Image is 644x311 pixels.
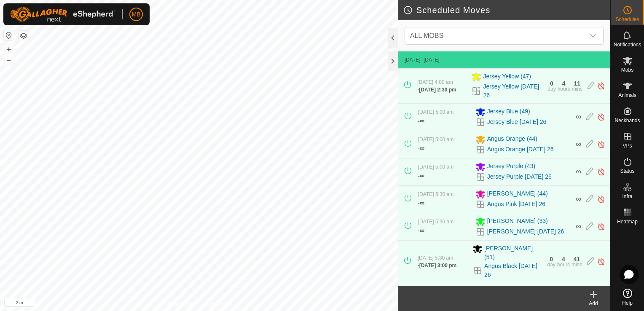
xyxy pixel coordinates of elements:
a: Privacy Policy [166,300,197,308]
img: Turn off schedule move [597,195,605,204]
a: Contact Us [207,300,232,308]
span: ∞ [420,172,424,179]
span: [DATE] 5:00 am [418,164,453,170]
span: ∞ [576,222,581,231]
span: Heatmap [617,219,638,224]
div: - [418,262,456,269]
img: Turn off schedule move [597,81,605,90]
span: Mobs [621,67,633,72]
img: Turn off schedule move [597,222,605,231]
a: Jersey Yellow [DATE] 26 [483,82,542,100]
div: 41 [574,256,580,262]
div: - [417,86,456,94]
a: Angus Black [DATE] 26 [484,262,542,279]
img: Turn off schedule move [597,140,605,149]
div: - [418,116,424,126]
div: 4 [562,256,565,262]
div: Add [577,300,610,307]
button: – [4,55,14,65]
span: [DATE] 5:30 am [418,255,453,261]
span: Infra [622,194,632,199]
span: Schedules [615,17,639,22]
button: Reset Map [4,30,14,40]
div: hours [558,86,570,91]
div: - [418,198,424,208]
a: Help [611,285,644,309]
a: Jersey Purple [DATE] 26 [487,172,552,181]
span: Help [622,300,633,306]
div: 0 [550,256,553,262]
a: Jersey Blue [DATE] 26 [487,118,547,126]
span: ∞ [420,117,424,124]
img: Turn off schedule move [597,167,605,176]
span: Status [620,169,634,174]
span: [DATE] 5:00 am [418,109,453,115]
img: Turn off schedule move [597,113,605,121]
span: Neckbands [614,118,640,123]
span: ALL MOBS [407,27,585,44]
a: Angus Orange [DATE] 26 [487,145,554,154]
span: ∞ [420,145,424,152]
span: Jersey Yellow (47) [483,72,531,82]
span: ∞ [576,140,581,148]
span: [DATE] 5:30 am [418,191,453,197]
button: Map Layers [19,31,29,41]
div: mins [572,262,582,267]
div: - [418,143,424,153]
img: Gallagher Logo [10,7,115,22]
span: ∞ [420,199,424,206]
a: Angus Pink [DATE] 26 [487,200,545,209]
h2: Scheduled Moves [403,5,610,15]
span: [PERSON_NAME] (33) [487,217,548,227]
span: Jersey Purple (43) [487,162,535,172]
span: [DATE] [405,57,421,63]
div: 4 [562,80,566,86]
span: MB [132,10,141,19]
div: day [547,262,555,267]
span: [DATE] 5:30 am [418,219,453,225]
span: Animals [618,93,636,98]
span: [PERSON_NAME] (51) [484,244,542,262]
img: Turn off schedule move [597,257,605,266]
span: Notifications [614,42,641,47]
a: [PERSON_NAME] [DATE] 26 [487,227,564,236]
span: [DATE] 5:00 am [418,137,453,142]
span: Jersey Blue (49) [487,107,530,117]
div: 11 [574,80,581,86]
span: Angus Orange (44) [487,134,537,145]
span: - [DATE] [421,57,440,63]
div: 0 [550,80,553,86]
div: - [418,225,424,236]
span: [DATE] 4:00 am [417,79,453,85]
span: VPs [623,143,632,148]
div: mins [572,86,582,91]
button: + [4,44,14,54]
span: ∞ [576,167,581,176]
span: ALL MOBS [410,32,443,39]
div: - [418,171,424,181]
span: ∞ [576,195,581,203]
span: ∞ [420,227,424,234]
span: [PERSON_NAME] (44) [487,189,548,199]
div: hours [557,262,570,267]
span: [DATE] 3:00 pm [419,263,456,268]
span: ∞ [576,113,581,121]
span: [DATE] 2:30 pm [419,87,456,93]
div: dropdown trigger [585,27,601,44]
div: day [547,86,555,91]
